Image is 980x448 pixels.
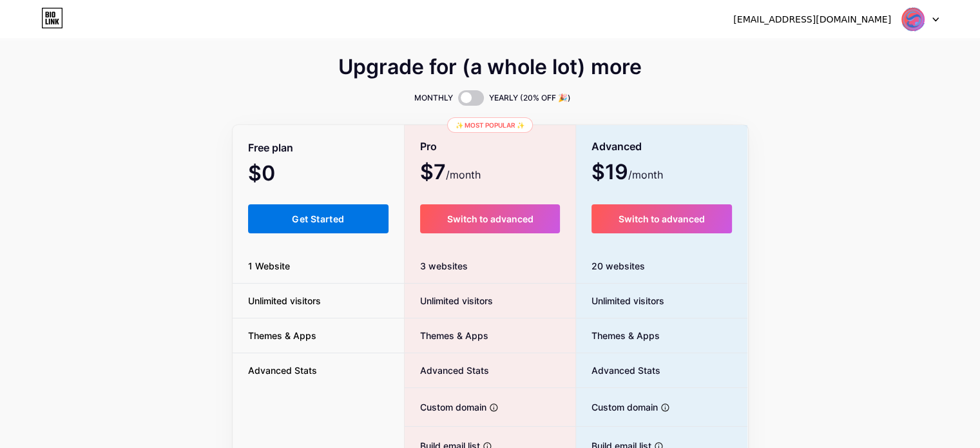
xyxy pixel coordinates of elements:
[233,294,336,307] span: Unlimited visitors
[233,329,332,342] span: Themes & Apps
[248,137,293,159] span: Free plan
[591,204,733,233] button: Switch to advanced
[576,400,658,414] span: Custom domain
[420,204,560,233] button: Switch to advanced
[248,166,310,184] span: $0
[338,59,642,75] span: Upgrade for (a whole lot) more
[591,164,663,182] span: $19
[414,92,453,104] span: MONTHLY
[447,213,533,224] span: Switch to advanced
[576,329,660,342] span: Themes & Apps
[901,7,925,32] img: drugrehabcenter
[405,400,486,414] span: Custom domain
[733,13,891,26] div: [EMAIL_ADDRESS][DOMAIN_NAME]
[619,213,705,224] span: Switch to advanced
[292,213,344,224] span: Get Started
[233,259,305,273] span: 1 Website
[576,294,664,307] span: Unlimited visitors
[405,249,575,284] div: 3 websites
[591,135,642,158] span: Advanced
[405,364,489,377] span: Advanced Stats
[405,329,488,342] span: Themes & Apps
[420,135,437,158] span: Pro
[489,92,571,104] span: YEARLY (20% OFF 🎉)
[405,294,493,307] span: Unlimited visitors
[248,204,389,233] button: Get Started
[446,167,481,182] span: /month
[233,364,332,377] span: Advanced Stats
[576,249,748,284] div: 20 websites
[628,167,663,182] span: /month
[420,164,481,182] span: $7
[576,364,660,377] span: Advanced Stats
[447,117,533,133] div: ✨ Most popular ✨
